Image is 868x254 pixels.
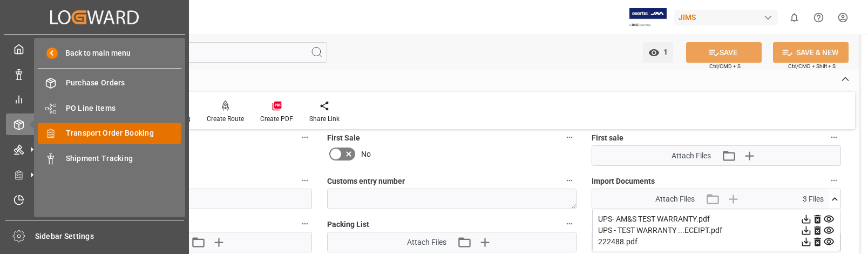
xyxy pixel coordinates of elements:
div: Share Link [309,114,340,124]
span: Purchase Orders [66,77,182,89]
span: Sidebar Settings [35,231,185,242]
a: Shipment Tracking [38,148,181,169]
button: First Sale [562,130,577,144]
span: Packing List [327,219,369,230]
span: Shipment Tracking [66,153,182,164]
span: No [361,149,371,160]
button: JIMS [674,7,782,28]
span: 1 [660,48,668,56]
img: Exertis%20JAM%20-%20Email%20Logo.jpg_1722504956.jpg [629,8,667,27]
span: Ctrl/CMD + Shift + S [788,62,836,70]
a: Purchase Orders [38,72,181,93]
span: 3 Files [803,193,824,205]
a: Timeslot Management V2 [6,189,183,210]
div: Create PDF [260,114,293,124]
button: show 0 new notifications [782,5,806,30]
span: First Sale [327,132,360,144]
button: open menu [643,42,673,63]
button: Import Documents [827,173,841,188]
button: SAVE & NEW [773,42,849,63]
div: Create Route [207,114,244,124]
button: First sale [827,130,841,144]
button: Shipping Letter of Instructions [298,217,312,231]
a: PO Line Items [38,97,181,118]
button: Help Center [806,5,831,30]
span: Back to main menu [58,48,131,59]
span: First sale [592,132,623,144]
button: Customs clearance date [298,173,312,188]
div: JIMS [674,10,778,25]
a: My Reports [6,89,183,110]
button: Customs entry number [562,173,577,188]
a: Data Management [6,63,183,84]
span: Import Documents [592,176,655,187]
button: Packing List [562,217,577,231]
span: Attach Files [672,150,711,162]
span: Transport Order Booking [66,128,182,139]
span: Master [PERSON_NAME] of Lading (doc) [592,219,729,230]
div: UPS- AM&S TEST WARRANTY.pdf [598,213,835,225]
a: My Cockpit [6,38,183,59]
span: PO Line Items [66,103,182,114]
button: Carrier /Forwarder claim [298,130,312,144]
button: SAVE [686,42,762,63]
span: Ctrl/CMD + S [709,62,741,70]
div: UPS - TEST WARRANTY ...ECEIPT.pdf [598,225,835,236]
span: Attach Files [655,193,695,205]
span: Customs entry number [327,176,405,187]
a: Transport Order Booking [38,123,181,144]
div: 222488.pdf [598,236,835,248]
span: Attach Files [407,237,446,248]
